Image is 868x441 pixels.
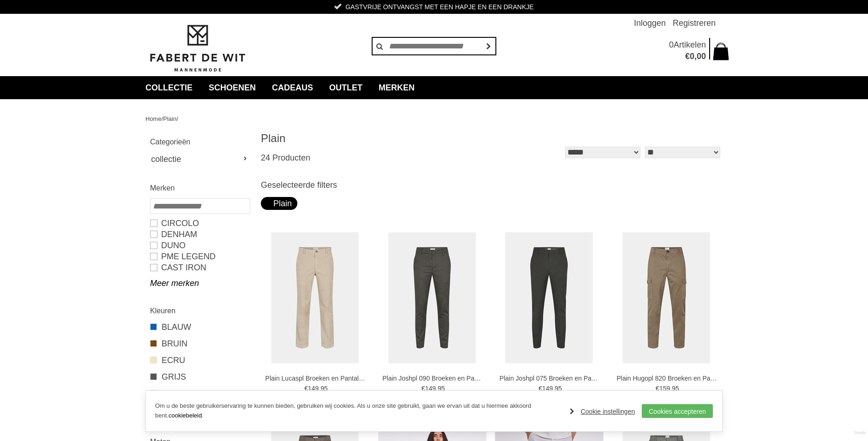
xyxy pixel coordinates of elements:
img: Plain Joshpl 090 Broeken en Pantalons [388,232,476,364]
span: 95 [672,385,679,392]
a: Plain Joshpl 075 Broeken en Pantalons [500,374,601,382]
a: Duno [150,240,249,251]
h2: Categorieën [150,136,249,148]
h2: Kleuren [150,305,249,316]
img: Plain Joshpl 075 Broeken en Pantalons [505,232,593,364]
a: Cookie instellingen [570,405,635,418]
span: 149 [308,385,319,392]
a: Outlet [322,76,369,99]
a: GRIJS [150,371,249,383]
a: PME LEGEND [150,251,249,262]
a: Meer merken [150,278,249,289]
span: 149 [542,385,553,392]
a: collectie [150,152,249,166]
a: Plain Lucaspl Broeken en Pantalons [265,374,367,382]
h3: Geselecteerde filters [261,180,723,190]
a: Cadeaus [265,76,320,99]
span: / [162,115,163,122]
a: BRUIN [150,338,249,350]
a: BLAUW [150,321,249,333]
a: Inloggen [634,14,666,32]
a: Home [145,115,162,122]
a: Divide [854,427,866,439]
a: Schoenen [202,76,263,99]
p: Om u de beste gebruikerservaring te kunnen bieden, gebruiken wij cookies. Als u onze site gebruik... [155,401,561,421]
span: / [176,115,178,122]
a: ECRU [150,354,249,366]
span: 0 [690,52,694,61]
span: € [538,385,542,392]
a: Plain Joshpl 090 Broeken en Pantalons [382,374,484,382]
span: € [422,385,425,392]
span: 159 [659,385,670,392]
span: 95 [555,385,562,392]
a: Merken [372,76,422,99]
a: Cookies accepteren [642,404,713,418]
a: Plain [163,115,176,122]
span: , [553,385,555,392]
a: DENHAM [150,229,249,240]
span: € [685,52,690,61]
div: Plain [266,197,292,210]
a: Registreren [673,14,716,32]
span: 0 [669,40,674,49]
a: Circolo [150,218,249,229]
span: € [304,385,308,392]
span: 24 Producten [261,153,310,162]
a: collectie [139,76,199,99]
span: 95 [320,385,328,392]
img: Plain Hugopl 820 Broeken en Pantalons [622,232,710,364]
span: 95 [438,385,445,392]
span: € [656,385,659,392]
h1: Plain [261,131,492,145]
span: 00 [697,52,706,61]
img: Plain Lucaspl Broeken en Pantalons [271,232,359,364]
span: Artikelen [674,40,706,49]
a: Plain Hugopl 820 Broeken en Pantalons [616,374,718,382]
span: , [436,385,438,392]
img: Fabert de Wit [145,24,249,73]
span: 149 [425,385,436,392]
span: , [319,385,320,392]
h2: Merken [150,182,249,194]
a: cookiebeleid [169,412,202,419]
a: CAST IRON [150,262,249,273]
span: , [694,52,697,61]
span: , [670,385,672,392]
a: GROEN [150,387,249,399]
